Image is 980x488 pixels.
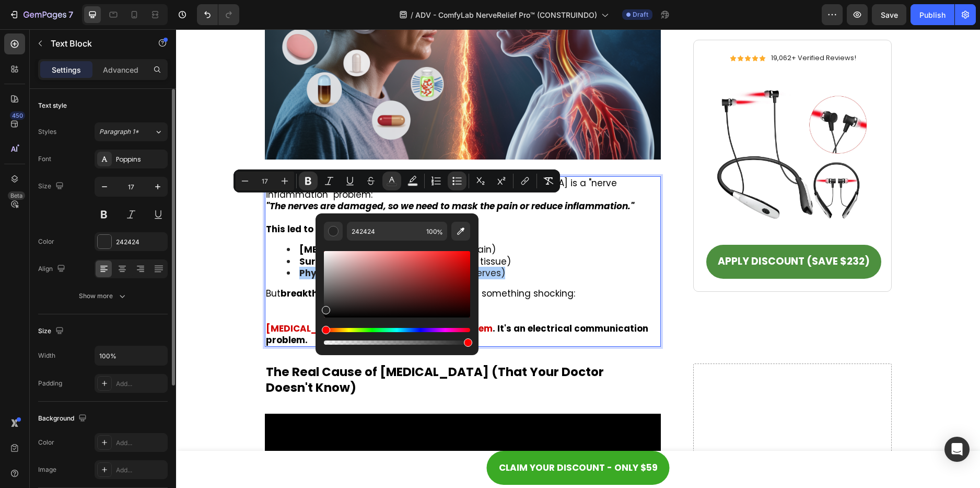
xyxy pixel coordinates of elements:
[68,8,73,21] p: 7
[38,324,66,338] div: Size
[116,237,165,247] div: 242424
[125,147,170,160] strong: 100 years
[90,194,213,206] strong: This led to treatments like:
[38,154,51,164] div: Font
[919,9,946,20] div: Publish
[38,101,67,110] div: Text style
[530,215,705,249] a: APPLY DISCOUNT (SAVE $232)
[633,10,648,19] span: Draft
[116,466,165,475] div: Add...
[542,226,694,239] p: APPLY DISCOUNT (SAVE $232)
[38,237,54,246] div: Color
[415,9,597,20] span: ADV - ComfyLab NerveRelief Pro™ (CONSTRUINDO)
[324,328,470,332] div: Hue
[89,334,485,368] h2: The Real Cause of [MEDICAL_DATA] (That Your Doctor Doesn't Know)
[123,214,206,226] strong: [MEDICAL_DATA]
[234,169,560,192] div: Editor contextual toolbar
[51,37,139,50] p: Text Block
[38,412,89,426] div: Background
[90,293,317,305] strong: [MEDICAL_DATA] isn't an inflammatory problem
[90,147,125,160] span: For over
[38,351,55,360] div: Width
[123,226,161,239] strong: Surgery
[123,226,335,239] span: (attempts to remove inflamed tissue)
[197,4,239,25] div: Undo/Redo
[323,432,482,445] span: CLAIM YOUR DISCOUNT - Only $59
[347,222,422,241] input: E.g FFFFFF
[104,258,263,270] strong: breakthrough research from 2023
[530,47,705,203] img: gempages_571712530917885152-9a93a47f-1b12-4d1e-ac91-c77c5ed3c8ff.webp
[595,25,680,33] p: 19,062+ Verified Reviews!
[95,122,168,141] button: Paragraph 1*
[90,147,441,172] span: , doctors have been taught that [MEDICAL_DATA] is a "nerve inflammation" problem:
[89,147,485,317] div: Rich Text Editor. Editing area: main
[38,438,54,447] div: Color
[311,422,494,456] a: CLAIM YOUR DISCOUNT - Only $59
[872,4,906,25] button: Save
[79,291,127,301] div: Show more
[123,214,320,226] span: (masks pain in the brain)
[116,379,165,389] div: Add...
[90,258,399,270] span: But revealed something shocking:
[411,9,413,20] span: /
[38,287,168,305] button: Show more
[103,64,138,75] p: Advanced
[90,171,458,183] strong: "The nerves are damaged, so we need to mask the pain or reduce inflammation."
[10,111,25,120] div: 450
[881,10,898,19] span: Save
[38,262,67,276] div: Align
[38,379,62,388] div: Padding
[38,465,56,474] div: Image
[90,293,472,317] strong: . It's an electrical communication problem.
[8,191,25,200] div: Beta
[116,155,165,164] div: Poppins
[176,29,980,488] iframe: Design area
[437,226,443,238] span: %
[944,437,970,462] div: Open Intercom Messenger
[95,346,167,365] input: Auto
[111,238,484,249] li: (works muscles, not nerves)
[99,127,139,137] span: Paragraph 1*
[38,179,66,194] div: Size
[911,4,954,25] button: Publish
[52,64,81,75] p: Settings
[38,127,56,137] div: Styles
[116,438,165,448] div: Add...
[4,4,78,25] button: 7
[123,237,203,250] strong: Physical therapy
